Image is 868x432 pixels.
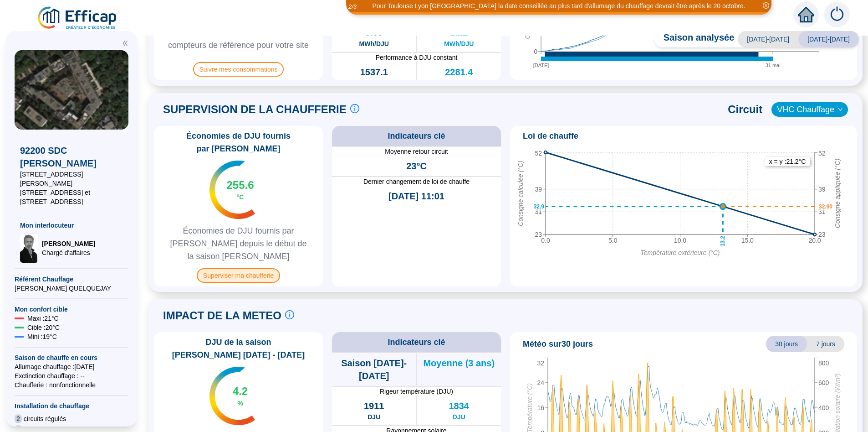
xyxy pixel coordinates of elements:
[163,102,347,117] span: SUPERVISION DE LA CHAUFFERIE
[350,104,359,113] span: info-circle
[449,400,470,412] span: 1834
[534,203,545,210] text: 32.9
[15,275,128,284] span: Référent Chauffage
[209,161,255,219] img: indicateur températures
[27,323,60,332] span: Cible : 20 °C
[824,2,850,27] img: alerts
[445,66,473,78] span: 2281.4
[122,40,128,47] span: double-left
[15,284,128,293] span: [PERSON_NAME] QUELQUEJAY
[523,130,578,142] span: Loi de chauffe
[368,412,380,422] span: DJU
[406,160,427,172] span: 23°C
[818,150,826,157] tspan: 52
[807,336,844,352] span: 7 jours
[20,234,38,263] img: Chargé d'affaires
[158,336,319,361] span: DJU de la saison [PERSON_NAME] [DATE] - [DATE]
[388,130,445,142] span: Indicateurs clé
[608,237,618,244] tspan: 5.0
[158,224,319,263] span: Économies de DJU fournis par [PERSON_NAME] depuis le début de la saison [PERSON_NAME]
[766,336,807,352] span: 30 jours
[654,31,735,47] span: Saison analysée
[158,130,319,155] span: Économies de DJU fournis par [PERSON_NAME]
[360,66,388,78] span: 1537.1
[367,78,382,88] span: MWh
[834,159,841,229] tspan: Consigne appliquée (°C)
[193,62,284,77] span: Suivre mes consommations
[42,248,95,257] span: Chargé d'affaires
[537,404,544,411] tspan: 16
[348,3,357,10] i: 2 / 3
[24,414,66,423] span: circuits régulés
[388,336,445,349] span: Indicateurs clé
[20,170,123,188] span: [STREET_ADDRESS][PERSON_NAME]
[837,107,843,112] span: down
[535,231,542,238] tspan: 23
[15,362,128,371] span: Allumage chauffage : [DATE]
[237,399,243,408] span: %
[769,158,806,165] text: x = y : 21.2 °C
[372,1,745,11] div: Pour Toulouse Lyon [GEOGRAPHIC_DATA] la date conseillée au plus tard d'allumage du chauffage devr...
[388,190,444,203] span: [DATE] 11:01
[27,332,57,341] span: Mini : 19 °C
[158,26,319,52] span: Estimation basée sur les relevés des compteurs de référence pour votre site
[818,359,829,367] tspan: 800
[20,188,123,206] span: [STREET_ADDRESS] et [STREET_ADDRESS]
[766,62,781,68] tspan: 31 mai
[163,308,281,323] span: IMPACT DE LA METEO
[423,357,495,370] span: Moyenne (3 ans)
[819,203,832,210] text: 32.90
[798,6,814,23] span: home
[15,305,128,314] span: Mon confort cible
[332,357,416,382] span: Saison [DATE]-[DATE]
[332,53,501,62] span: Performance à DJU constant
[537,359,544,367] tspan: 32
[20,221,123,230] span: Mon interlocuteur
[15,380,128,390] span: Chaufferie : non fonctionnelle
[741,237,754,244] tspan: 15.0
[209,367,255,425] img: indicateur températures
[451,78,466,88] span: MWh
[226,178,254,193] span: 255.6
[537,379,544,386] tspan: 24
[444,39,474,48] span: MWh/DJU
[233,384,248,399] span: 4.2
[453,412,465,422] span: DJU
[533,62,549,68] tspan: [DATE]
[818,208,826,215] tspan: 31
[517,161,524,226] tspan: Consigne calculée (°C)
[237,193,244,202] span: °C
[728,102,762,117] span: Circuit
[20,144,123,170] span: 92200 SDC [PERSON_NAME]
[535,208,542,215] tspan: 31
[15,353,128,362] span: Saison de chauffe en cours
[523,338,593,350] span: Météo sur 30 jours
[798,31,859,47] span: [DATE]-[DATE]
[197,268,280,283] span: Superviser ma chaufferie
[332,147,501,156] span: Moyenne retour circuit
[27,314,59,323] span: Maxi : 21 °C
[36,5,119,31] img: efficap energie logo
[15,371,128,380] span: Exctinction chauffage : --
[534,48,537,55] tspan: 0
[535,186,542,193] tspan: 39
[15,414,22,423] span: 2
[541,237,550,244] tspan: 0.0
[42,239,95,248] span: [PERSON_NAME]
[15,401,128,411] span: Installation de chauffage
[818,186,826,193] tspan: 39
[818,379,829,386] tspan: 600
[674,237,686,244] tspan: 10.0
[332,387,501,396] span: Rigeur température (DJU)
[641,249,720,256] tspan: Température extérieure (°C)
[332,177,501,186] span: Dernier changement de loi de chauffe
[738,31,798,47] span: [DATE]-[DATE]
[364,400,384,412] span: 1911
[359,39,389,48] span: MWh/DJU
[777,103,842,116] span: VHC Chauffage
[285,310,294,319] span: info-circle
[763,2,769,9] span: close-circle
[720,236,726,247] text: 13.2
[818,404,829,411] tspan: 400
